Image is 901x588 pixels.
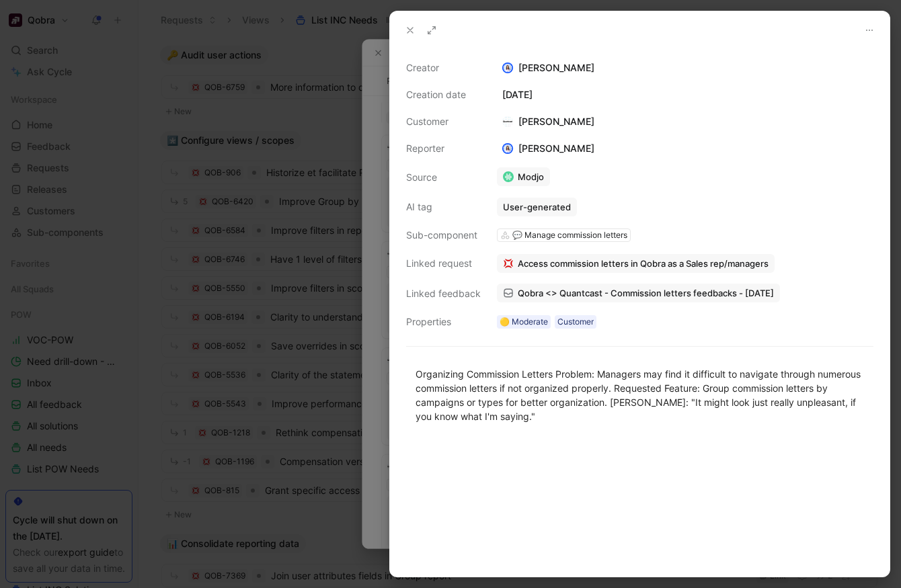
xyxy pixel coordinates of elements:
div: Source [406,169,481,185]
div: 🟡 Moderate [500,315,548,329]
div: Creation date [406,87,481,103]
a: Qobra <> Quantcast - Commission letters feedbacks - [DATE] [497,284,780,302]
img: logo [502,116,513,127]
div: [PERSON_NAME] [497,140,600,157]
div: [PERSON_NAME] [497,114,600,130]
div: Linked request [406,255,481,271]
div: Reporter [406,140,481,157]
a: Modjo [497,167,550,186]
div: User-generated [503,201,571,213]
div: Properties [406,314,481,330]
div: AI tag [406,199,481,215]
span: Qobra <> Quantcast - Commission letters feedbacks - [DATE] [518,287,774,299]
div: [DATE] [497,87,873,103]
div: 💬 Manage commission letters [512,228,627,242]
button: 💢Access commission letters in Qobra as a Sales rep/managers [497,254,775,273]
div: Sub-component [406,227,481,243]
div: Organizing Commission Letters Problem: Managers may find it difficult to navigate through numerou... [416,367,864,423]
div: Customer [406,114,481,130]
div: Creator [406,60,481,76]
img: 💢 [503,258,514,269]
img: avatar [504,64,512,73]
div: Linked feedback [406,286,481,302]
div: Customer [557,315,594,329]
div: [PERSON_NAME] [497,60,873,76]
img: avatar [504,144,512,153]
